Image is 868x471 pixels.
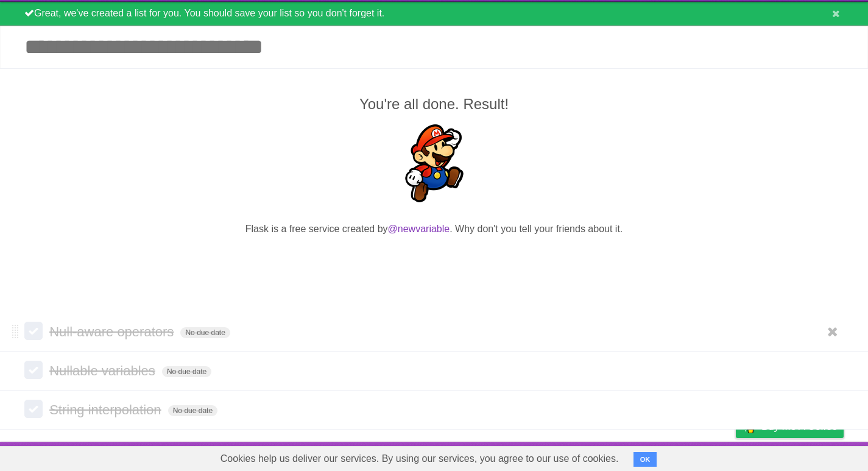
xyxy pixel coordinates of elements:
[679,445,705,468] a: Terms
[49,363,158,378] span: Nullable variables
[761,416,838,437] span: Buy me a coffee
[49,324,177,339] span: Null-aware operators
[412,252,456,269] iframe: X Post Button
[720,445,752,468] a: Privacy
[633,452,657,467] button: OK
[395,124,473,202] img: Super Mario
[388,224,450,234] a: @newvariable
[24,361,43,379] label: Done
[767,445,844,468] a: Suggest a feature
[24,322,43,340] label: Done
[180,327,230,338] span: No due date
[574,445,599,468] a: About
[24,222,844,236] p: Flask is a free service created by . Why don't you tell your friends about it.
[614,445,663,468] a: Developers
[24,400,43,418] label: Done
[162,366,211,377] span: No due date
[49,402,164,417] span: String interpolation
[208,447,631,471] span: Cookies help us deliver our services. By using our services, you agree to our use of cookies.
[168,405,217,416] span: No due date
[24,93,844,115] h2: You're all done. Result!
